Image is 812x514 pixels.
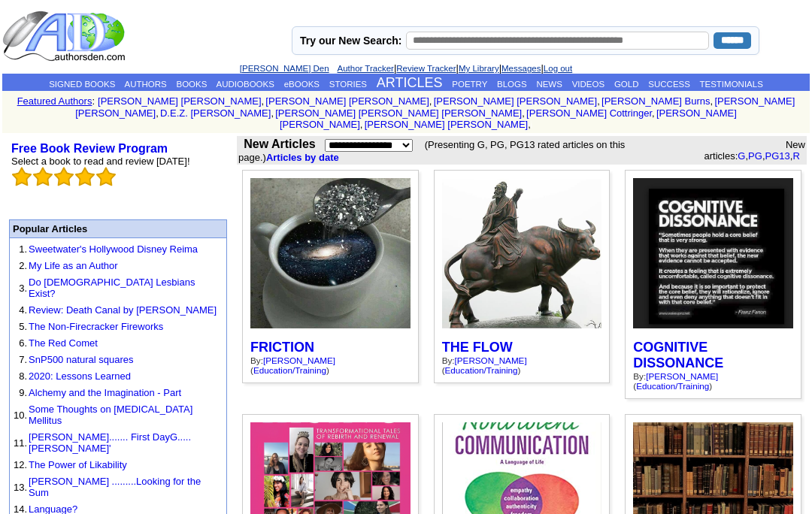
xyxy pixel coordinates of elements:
[14,302,14,303] img: shim.gif
[300,35,401,47] label: Try our New Search:
[377,75,443,90] a: ARTICLES
[284,80,320,89] a: eBOOKS
[19,337,27,349] font: 6.
[98,95,261,107] a: [PERSON_NAME] [PERSON_NAME]
[14,335,14,336] img: shim.gif
[11,156,190,167] font: Select a book to read and review [DATE]!
[699,80,762,89] a: TESTIMONIALS
[217,80,274,89] a: AUDIOBOOKS
[17,95,92,107] a: Featured Authors
[19,354,27,365] font: 7.
[264,98,265,106] font: i
[497,80,527,89] a: BLOGS
[14,501,14,502] img: shim.gif
[531,121,532,129] font: i
[159,110,160,118] font: i
[648,80,690,89] a: SUCCESS
[19,321,27,332] font: 5.
[12,167,32,186] img: bigemptystars.png
[29,476,201,498] a: [PERSON_NAME] .........Looking for the Sum
[434,95,597,107] a: [PERSON_NAME] [PERSON_NAME]
[19,370,27,382] font: 8.
[19,387,27,398] font: 9.
[572,80,604,89] a: VIDEOS
[459,64,499,73] a: My Library
[75,167,95,186] img: bigemptystars.png
[432,98,433,106] font: i
[14,352,14,352] img: shim.gif
[75,95,795,119] a: [PERSON_NAME] [PERSON_NAME]
[29,354,133,365] a: SnP500 natural squares
[14,274,14,275] img: shim.gif
[14,429,14,430] img: shim.gif
[544,64,572,73] a: Log out
[274,110,275,118] font: i
[748,150,762,162] a: PG
[124,80,166,89] a: AUTHORS
[14,473,14,474] img: shim.gif
[338,64,394,73] a: Author Tracker
[29,370,131,382] a: 2020: Lessons Learned
[29,459,127,470] a: The Power of Likability
[75,95,795,130] font: , , , , , , , , , ,
[92,95,95,107] font: :
[275,107,522,119] a: [PERSON_NAME] [PERSON_NAME] [PERSON_NAME]
[238,139,625,163] font: (Presenting G, PG, PG13 rated articles on this page.)
[266,152,339,163] a: Articles by date
[14,459,27,470] font: 12.
[19,304,27,316] font: 4.
[601,95,710,107] a: [PERSON_NAME] Burns
[265,95,429,107] a: [PERSON_NAME] [PERSON_NAME]
[362,121,364,129] font: i
[636,381,709,391] a: Education/Training
[792,150,799,162] a: R
[29,277,195,299] a: Do [DEMOGRAPHIC_DATA] Lesbians Exist?
[526,107,652,119] a: [PERSON_NAME] Cottringer
[442,340,513,355] a: THE FLOW
[250,340,314,355] a: FRICTION
[19,243,27,255] font: 1.
[14,385,14,385] img: shim.gif
[29,243,198,255] a: Sweetwater's Hollywood Disney Reima
[29,260,118,271] a: My Life as an Author
[455,355,527,365] a: [PERSON_NAME]
[704,139,805,162] font: New articles: , , ,
[280,107,737,130] a: [PERSON_NAME] [PERSON_NAME]
[600,98,601,106] font: i
[442,355,602,375] div: By: ( )
[452,80,487,89] a: POETRY
[33,167,53,186] img: bigemptystars.png
[365,119,528,130] a: [PERSON_NAME] [PERSON_NAME]
[19,260,27,271] font: 2.
[54,167,74,186] img: bigemptystars.png
[19,283,27,294] font: 3.
[29,321,163,332] a: The Non-Firecracker Fireworks
[29,337,98,349] a: The Red Comet
[14,401,14,402] img: shim.gif
[14,437,27,449] font: 11.
[14,410,27,421] font: 10.
[633,371,793,391] div: By: ( )
[263,355,335,365] a: [PERSON_NAME]
[536,80,562,89] a: NEWS
[765,150,790,162] a: PG13
[240,62,572,74] font: | | | |
[655,110,656,118] font: i
[14,258,14,259] img: shim.gif
[250,355,411,375] div: By: ( )
[11,142,168,155] a: Free Book Review Program
[29,387,181,398] a: Alchemy and the Imagination - Part
[445,365,518,375] a: Education/Training
[614,80,639,89] a: GOLD
[160,107,271,119] a: D.E.Z. [PERSON_NAME]
[29,404,192,426] a: Some Thoughts on [MEDICAL_DATA] Mellitus
[646,371,718,381] a: [PERSON_NAME]
[240,64,329,73] a: [PERSON_NAME] Den
[14,368,14,369] img: shim.gif
[253,365,326,375] a: Education/Training
[525,110,526,118] font: i
[29,431,191,454] a: [PERSON_NAME]....... First DayG.....[PERSON_NAME]'
[633,340,723,370] a: COGNITIVE DISSONANCE
[396,64,456,73] a: Review Tracker
[2,10,129,62] img: logo_ad.gif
